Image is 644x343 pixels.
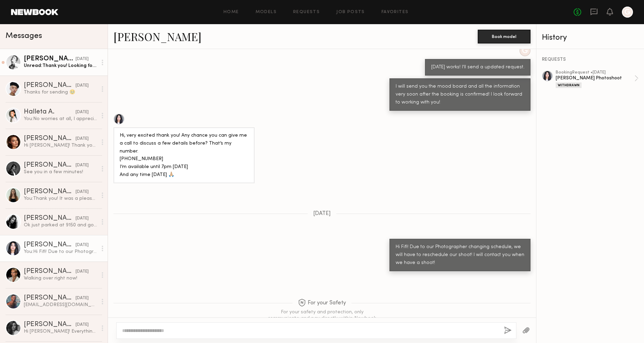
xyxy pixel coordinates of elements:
[396,83,524,107] div: I will send you the mood board and all the information very soon after the booking is confirmed! ...
[24,188,76,195] div: [PERSON_NAME]
[24,242,76,248] div: [PERSON_NAME]
[382,10,409,14] a: Favorites
[76,109,89,116] div: [DATE]
[542,57,638,62] div: REQUESTS
[336,10,365,14] a: Job Posts
[267,309,377,322] div: For your safety and protection, only communicate and pay directly within Newbook
[313,211,331,217] span: [DATE]
[431,63,524,71] div: [DATE] works! I'll send a updated request.
[76,82,89,89] div: [DATE]
[556,75,634,81] div: [PERSON_NAME] Photoshoot
[478,33,531,39] a: Book model
[24,295,76,302] div: [PERSON_NAME]
[24,135,76,142] div: [PERSON_NAME]
[556,70,634,75] div: booking Request • [DATE]
[76,162,89,169] div: [DATE]
[24,109,76,116] div: Halleta A.
[298,299,346,307] span: For your Safety
[24,248,97,255] div: You: Hi Fifi! Due to our Photographer changing schedule, we will have to reschedule our shoot! I ...
[24,56,76,62] div: [PERSON_NAME]
[24,222,97,228] div: Ok just parked at 9150 and going to walk over
[24,162,76,169] div: [PERSON_NAME]
[24,116,97,122] div: You: No worries at all, I appreciate you letting me know. Take care
[24,62,97,69] div: Unread: Thank you! Looking forward to working with you too!
[256,10,277,14] a: Models
[76,136,89,142] div: [DATE]
[76,268,89,275] div: [DATE]
[76,322,89,328] div: [DATE]
[24,302,97,308] div: [EMAIL_ADDRESS][DOMAIN_NAME]
[622,7,633,18] a: G
[76,189,89,195] div: [DATE]
[396,243,524,267] div: Hi Fifi! Due to our Photographer changing schedule, we will have to reschedule our shoot! I will ...
[478,30,531,43] button: Book model
[24,82,76,89] div: [PERSON_NAME]
[113,29,201,44] a: [PERSON_NAME]
[24,195,97,202] div: You: Thank you! It was a pleasure working with you as well.
[24,328,97,335] div: Hi [PERSON_NAME]! Everything looks good 😊 I don’t think I have a plain long sleeve white shirt th...
[24,275,97,282] div: Walking over right now!
[76,295,89,302] div: [DATE]
[76,215,89,222] div: [DATE]
[556,82,582,88] div: Withdrawn
[542,34,638,42] div: History
[24,215,76,222] div: [PERSON_NAME]
[24,142,97,149] div: Hi [PERSON_NAME]! Thank you so much for letting me know and I hope to work with you in the future 🤍
[556,70,638,88] a: bookingRequest •[DATE][PERSON_NAME] PhotoshootWithdrawn
[6,32,42,40] span: Messages
[224,10,239,14] a: Home
[24,89,97,96] div: Thanks for sending 🥹
[24,169,97,175] div: See you in a few minutes!
[293,10,320,14] a: Requests
[24,268,76,275] div: [PERSON_NAME]
[24,321,76,328] div: [PERSON_NAME]
[76,56,89,62] div: [DATE]
[76,242,89,248] div: [DATE]
[120,132,248,179] div: Hi, very excited thank you! Any chance you can give me a call to discuss a few details before? Th...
